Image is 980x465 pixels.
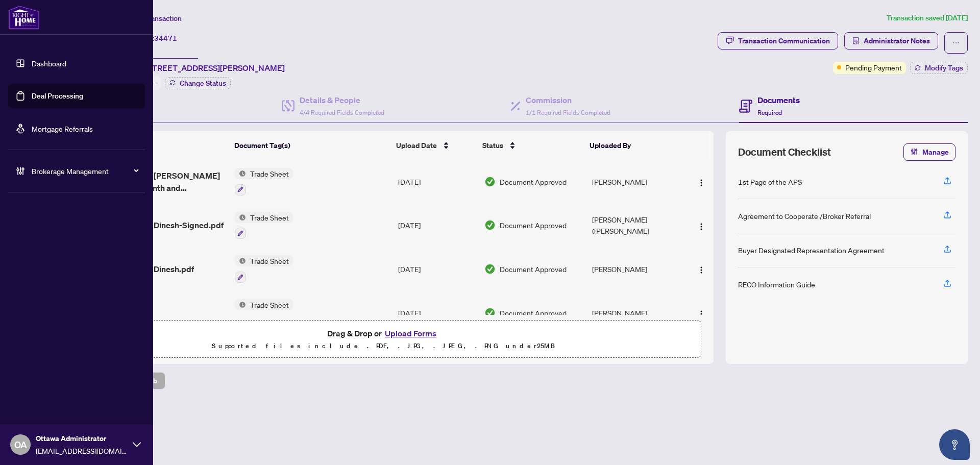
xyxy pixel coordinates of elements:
img: Document Status [484,307,496,319]
span: Document Approved [500,263,567,275]
span: TS - 2506159 - [PERSON_NAME].pdf [95,301,227,325]
img: Logo [697,223,705,231]
span: Required [757,109,782,116]
img: Logo [697,179,705,187]
h4: Details & People [300,94,384,106]
article: Transaction saved [DATE] [887,12,968,24]
span: Trade Sheet [246,212,293,223]
button: Transaction Communication [718,32,838,50]
span: 34471 [154,34,177,43]
td: [PERSON_NAME] [588,247,683,291]
th: Uploaded By [585,131,680,160]
button: Change Status [165,77,231,89]
button: Logo [693,217,709,233]
span: Document Approved [500,307,567,319]
img: Document Status [484,263,496,275]
td: [DATE] [394,247,480,291]
a: Dashboard [32,59,66,68]
h4: Documents [757,94,800,106]
span: ellipsis [952,39,960,46]
th: (9) File Name [91,131,230,160]
img: Status Icon [235,299,246,310]
span: 1/1 Required Fields Completed [526,109,610,116]
button: Administrator Notes [844,32,938,50]
td: [DATE] [394,160,480,204]
span: Brokerage Management [32,165,138,177]
span: Administrator Notes [864,33,930,49]
img: Status Icon [235,168,246,179]
a: Deal Processing [32,91,83,101]
img: Logo [697,266,705,274]
button: Upload Forms [382,327,439,340]
button: Modify Tags [910,62,968,74]
div: 1st Page of the APS [738,176,802,187]
span: 4/4 Required Fields Completed [300,109,384,116]
img: logo [8,5,40,30]
span: Trade Sheet [246,255,293,266]
button: Logo [693,174,709,190]
div: Agreement to Cooperate /Broker Referral [738,210,871,222]
span: TS - 2506159 - [PERSON_NAME] signed ts for panth and [PERSON_NAME] house.pdf [95,169,227,194]
th: Document Tag(s) [230,131,393,160]
span: Status [482,140,503,151]
div: RECO Information Guide [738,279,815,290]
span: View Transaction [127,14,182,23]
span: 337-[STREET_ADDRESS][PERSON_NAME] [127,62,285,74]
td: [PERSON_NAME] ([PERSON_NAME] [588,204,683,248]
button: Logo [693,261,709,277]
th: Upload Date [392,131,478,160]
p: Supported files include .PDF, .JPG, .JPEG, .PNG under 25 MB [72,340,695,352]
span: Pending Payment [845,62,902,73]
th: Status [478,131,585,160]
img: Status Icon [235,212,246,223]
span: Change Status [180,80,226,87]
span: solution [852,37,860,44]
span: Document Checklist [738,145,831,159]
td: [DATE] [394,204,480,248]
td: [PERSON_NAME] [588,160,683,204]
span: Drag & Drop orUpload FormsSupported files include .PDF, .JPG, .JPEG, .PNG under25MB [66,321,701,358]
span: Document Approved [500,176,567,187]
button: Status IconTrade Sheet [235,168,293,195]
span: [EMAIL_ADDRESS][DOMAIN_NAME] [36,445,128,456]
span: Manage [922,144,949,160]
span: - [154,79,157,88]
button: Status IconTrade Sheet [235,212,293,239]
img: Logo [697,310,705,318]
span: Trade Sheet [246,168,293,179]
td: [PERSON_NAME] [588,291,683,335]
h4: Commission [526,94,610,106]
td: [DATE] [394,291,480,335]
div: Buyer Designated Representation Agreement [738,244,885,256]
img: Document Status [484,176,496,187]
img: Document Status [484,219,496,231]
span: OA [14,437,27,452]
span: Upload Date [396,140,437,151]
span: Ottawa Administrator [36,433,128,444]
button: Status IconTrade Sheet [235,255,293,283]
span: Trade Sheet [246,299,293,310]
div: Transaction Communication [738,33,830,49]
a: Mortgage Referrals [32,124,93,133]
button: Logo [693,305,709,321]
button: Open asap [939,429,970,460]
span: Drag & Drop or [327,327,439,340]
span: Modify Tags [925,64,963,71]
span: Document Approved [500,219,567,231]
img: Status Icon [235,255,246,266]
span: TS - 2506159 - Dinesh-Signed.pdf [95,219,224,231]
button: Manage [903,143,955,161]
button: Status IconTrade Sheet [235,299,293,327]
